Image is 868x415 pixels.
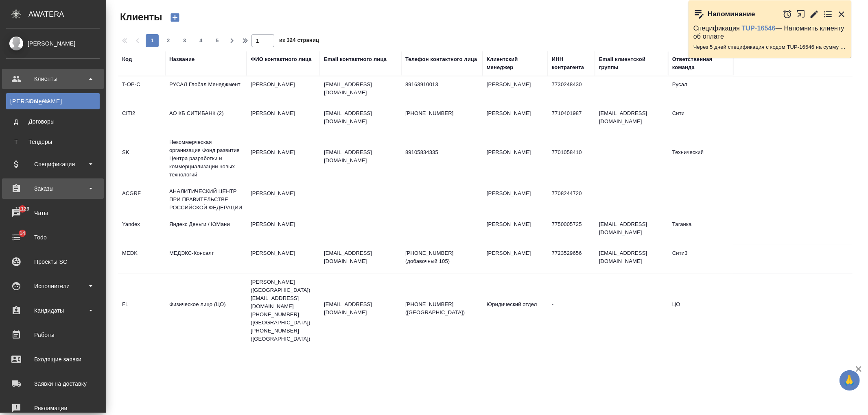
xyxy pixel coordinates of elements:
div: Название [169,55,195,63]
div: Код [122,55,132,63]
p: Через 5 дней спецификация с кодом TUP-16546 на сумму 100926.66 RUB будет просрочена [693,43,846,51]
td: [PERSON_NAME] [483,185,548,214]
td: [EMAIL_ADDRESS][DOMAIN_NAME] [595,216,668,245]
a: ТТендеры [6,134,100,150]
td: SK [118,144,165,173]
td: Некоммерческая организация Фонд развития Центра разработки и коммерциализации новых технологий [165,134,247,183]
a: 14Todo [2,227,104,248]
span: 4 [195,37,208,45]
a: 11129Чаты [2,203,104,223]
a: ДДоговоры [6,113,100,130]
div: Телефон контактного лица [405,55,477,63]
button: Закрыть [837,9,846,19]
span: Клиенты [118,11,162,24]
button: 🙏 [840,370,860,391]
p: [PHONE_NUMBER] ([GEOGRAPHIC_DATA]) [405,300,479,317]
button: 2 [162,34,175,47]
span: 3 [178,37,191,45]
td: [PERSON_NAME] [247,185,320,214]
td: Технический [668,144,733,173]
p: 89105834335 [405,148,479,156]
button: 3 [178,34,191,47]
div: ИНН контрагента [552,55,591,72]
td: MEDK [118,245,165,274]
p: [EMAIL_ADDRESS][DOMAIN_NAME] [324,249,397,265]
p: Спецификация — Напомнить клиенту об оплате [693,24,846,41]
td: 7701058410 [548,144,595,173]
span: 11129 [11,205,34,213]
td: [EMAIL_ADDRESS][DOMAIN_NAME] [595,105,668,134]
div: Кандидаты [6,304,100,317]
td: [PERSON_NAME] ([GEOGRAPHIC_DATA]) [EMAIL_ADDRESS][DOMAIN_NAME] [PHONE_NUMBER] ([GEOGRAPHIC_DATA])... [247,274,320,347]
td: [PERSON_NAME] [247,245,320,274]
span: 🙏 [843,372,857,389]
td: Яндекс Деньги / ЮМани [165,216,247,245]
td: Таганка [668,216,733,245]
td: Физическое лицо (ЦО) [165,296,247,325]
a: Работы [2,325,104,345]
div: Рекламации [6,402,100,414]
div: Работы [6,329,100,341]
button: 4 [195,34,208,47]
span: 5 [211,37,224,45]
td: [PERSON_NAME] [483,105,548,134]
p: [PHONE_NUMBER] [405,109,479,117]
span: из 324 страниц [279,35,319,47]
td: Юридический отдел [483,296,548,325]
td: 7750005725 [548,216,595,245]
div: Входящие заявки [6,353,100,365]
div: Todo [6,231,100,243]
div: Чаты [6,207,100,219]
span: 2 [162,37,175,45]
td: ACGRF [118,185,165,214]
td: [PERSON_NAME] [483,245,548,274]
td: [PERSON_NAME] [247,144,320,173]
button: Отложить [783,9,792,19]
td: [PERSON_NAME] [483,76,548,105]
a: Входящие заявки [2,349,104,369]
td: 7730248430 [548,76,595,105]
p: [PHONE_NUMBER] (добавочный 105) [405,249,479,265]
div: Спецификации [6,158,100,170]
a: Заявки на доставку [2,374,104,394]
td: Yandex [118,216,165,245]
div: Клиенты [6,73,100,85]
div: Клиенты [10,97,96,105]
button: Редактировать [809,9,819,19]
td: 7723529656 [548,245,595,274]
button: Создать [165,11,185,24]
td: Сити3 [668,245,733,274]
td: РУСАЛ Глобал Менеджмент [165,76,247,105]
a: TUP-16546 [742,25,776,32]
div: Тендеры [10,138,96,146]
td: 7710401987 [548,105,595,134]
td: T-OP-C [118,76,165,105]
div: [PERSON_NAME] [6,39,100,48]
div: Ответственная команда [672,55,729,72]
a: [PERSON_NAME]Клиенты [6,93,100,109]
td: Сити [668,105,733,134]
div: Заказы [6,183,100,195]
td: FL [118,296,165,325]
td: АО КБ СИТИБАНК (2) [165,105,247,134]
td: МЕДЭКС-Консалт [165,245,247,274]
td: [EMAIL_ADDRESS][DOMAIN_NAME] [595,245,668,274]
div: AWATERA [28,6,106,22]
td: [PERSON_NAME] [483,144,548,173]
p: [EMAIL_ADDRESS][DOMAIN_NAME] [324,80,397,97]
td: 7708244720 [548,185,595,214]
button: 5 [211,34,224,47]
p: 89163910013 [405,80,479,89]
a: Проекты SC [2,252,104,272]
p: Напоминание [708,10,755,18]
td: [PERSON_NAME] [247,76,320,105]
button: Перейти в todo [823,9,833,19]
td: [PERSON_NAME] [483,216,548,245]
td: - [548,296,595,325]
td: Русал [668,76,733,105]
div: Исполнители [6,280,100,292]
td: ЦО [668,296,733,325]
div: ФИО контактного лица [251,55,312,63]
td: АНАЛИТИЧЕСКИЙ ЦЕНТР ПРИ ПРАВИТЕЛЬСТВЕ РОССИЙСКОЙ ФЕДЕРАЦИИ [165,183,247,216]
div: Email контактного лица [324,55,387,63]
